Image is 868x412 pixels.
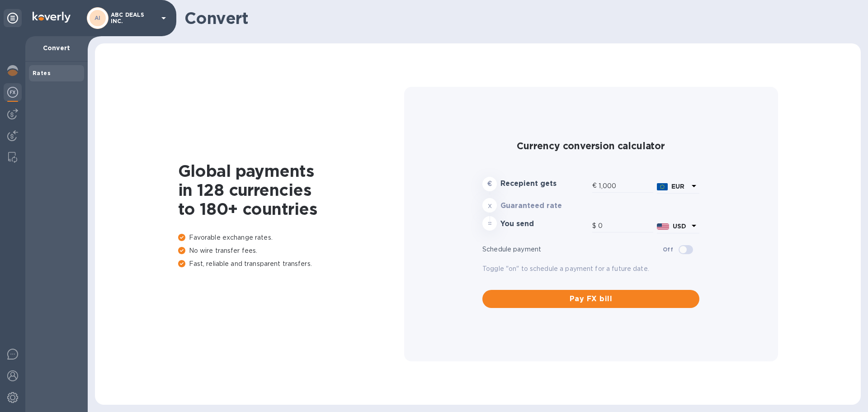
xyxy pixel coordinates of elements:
b: Off [663,246,673,253]
span: Pay FX bill [490,294,692,304]
img: Logo [33,12,71,23]
p: Toggle "on" to schedule a payment for a future date. [482,264,699,274]
div: Unpin categories [4,9,22,27]
h3: Recepient gets [500,180,589,188]
img: Foreign exchange [7,87,18,98]
p: No wire transfer fees. [178,246,404,256]
h2: Currency conversion calculator [482,140,699,152]
p: ABC DEALS INC. [111,12,156,24]
input: Amount [599,179,653,193]
p: Favorable exchange rates. [178,233,404,242]
div: = [482,216,497,231]
b: USD [673,223,686,230]
h3: Guaranteed rate [500,202,589,210]
p: Fast, reliable and transparent transfers. [178,259,404,269]
p: Schedule payment [482,245,663,254]
input: Amount [598,219,653,233]
button: Pay FX bill [482,290,699,308]
div: x [482,198,497,213]
h1: Convert [184,9,854,28]
h3: You send [500,220,589,228]
p: Convert [33,43,80,52]
b: Rates [33,70,51,76]
h1: Global payments in 128 currencies to 180+ countries [178,161,404,218]
img: USD [657,223,669,230]
b: EUR [671,183,684,190]
div: € [592,179,599,193]
strong: € [487,180,492,187]
b: AI [94,14,101,21]
div: $ [592,219,598,233]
